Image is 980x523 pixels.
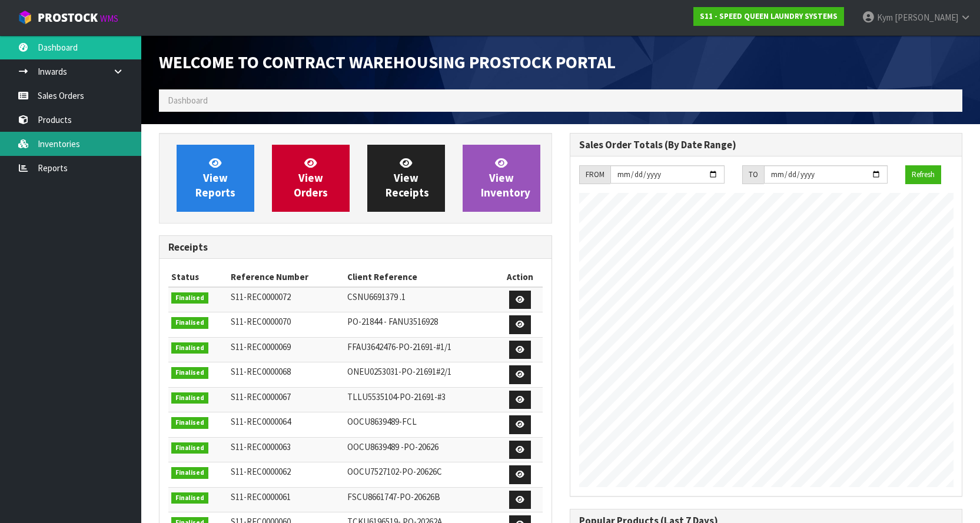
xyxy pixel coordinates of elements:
span: [PERSON_NAME] [895,12,958,23]
span: Finalised [171,317,208,329]
span: Finalised [171,292,208,304]
h3: Sales Order Totals (By Date Range) [579,139,954,151]
span: Welcome to Contract Warehousing ProStock Portal [159,51,616,73]
th: Reference Number [228,268,344,287]
span: S11-REC0000061 [231,491,291,502]
span: PO-21844 - FANU3516928 [347,316,438,327]
th: Action [497,268,543,287]
span: OOCU7527102-PO-20626C [347,466,442,477]
a: ViewReceipts [367,145,445,212]
span: View Inventory [481,156,530,200]
span: Finalised [171,492,208,504]
span: S11-REC0000072 [231,291,291,302]
span: S11-REC0000062 [231,466,291,477]
span: S11-REC0000063 [231,441,291,452]
span: FFAU3642476-PO-21691-#1/1 [347,341,451,352]
span: Finalised [171,417,208,429]
span: Dashboard [168,95,208,106]
span: S11-REC0000067 [231,391,291,402]
th: Status [168,268,228,287]
a: ViewOrders [272,145,350,212]
button: Refresh [905,165,941,184]
span: ProStock [38,10,98,25]
strong: S11 - SPEED QUEEN LAUNDRY SYSTEMS [700,11,838,21]
span: Finalised [171,342,208,354]
small: WMS [100,13,118,24]
span: S11-REC0000064 [231,416,291,427]
span: Finalised [171,392,208,404]
span: Finalised [171,367,208,379]
span: Finalised [171,442,208,454]
th: Client Reference [344,268,497,287]
span: View Orders [294,156,328,200]
span: Finalised [171,467,208,479]
span: Kym [877,12,893,23]
img: cube-alt.png [18,10,32,25]
span: CSNU6691379 .1 [347,291,406,302]
span: View Reports [195,156,235,200]
span: OOCU8639489 -PO-20626 [347,441,438,452]
span: S11-REC0000068 [231,366,291,377]
span: S11-REC0000070 [231,316,291,327]
span: OOCU8639489-FCL [347,416,417,427]
a: ViewInventory [463,145,540,212]
h3: Receipts [168,242,543,253]
a: ViewReports [177,145,254,212]
div: TO [742,165,764,184]
span: View Receipts [386,156,429,200]
span: TLLU5535104-PO-21691-#3 [347,391,446,402]
span: FSCU8661747-PO-20626B [347,491,440,502]
span: ONEU0253031-PO-21691#2/1 [347,366,451,377]
div: FROM [579,165,610,184]
span: S11-REC0000069 [231,341,291,352]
